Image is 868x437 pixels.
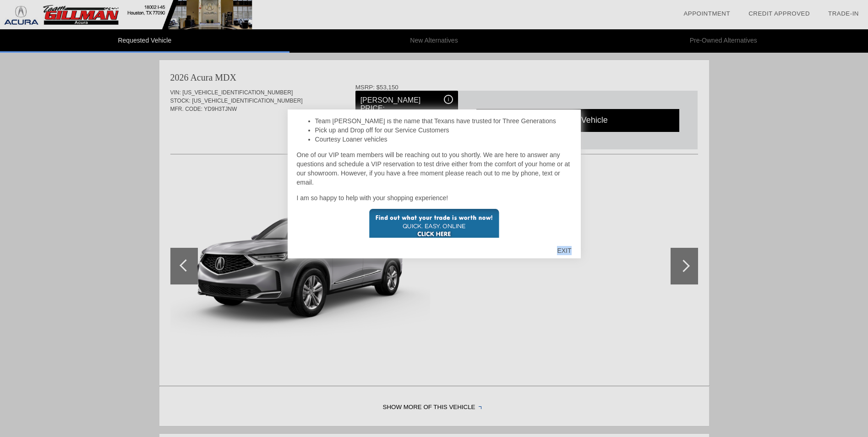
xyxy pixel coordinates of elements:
[828,10,859,17] a: Trade-In
[315,135,572,144] li: Courtesy Loaner vehicles
[683,10,730,17] a: Appointment
[748,10,810,17] a: Credit Approved
[315,126,572,135] li: Pick up and Drop off for our Service Customers
[315,116,572,126] li: Team [PERSON_NAME] is the name that Texans have trusted for Three Generations
[297,193,572,202] p: I am so happy to help with your shopping experience!
[297,150,572,187] p: One of our VIP team members will be reaching out to you shortly. We are here to answer any questi...
[548,237,580,264] div: EXIT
